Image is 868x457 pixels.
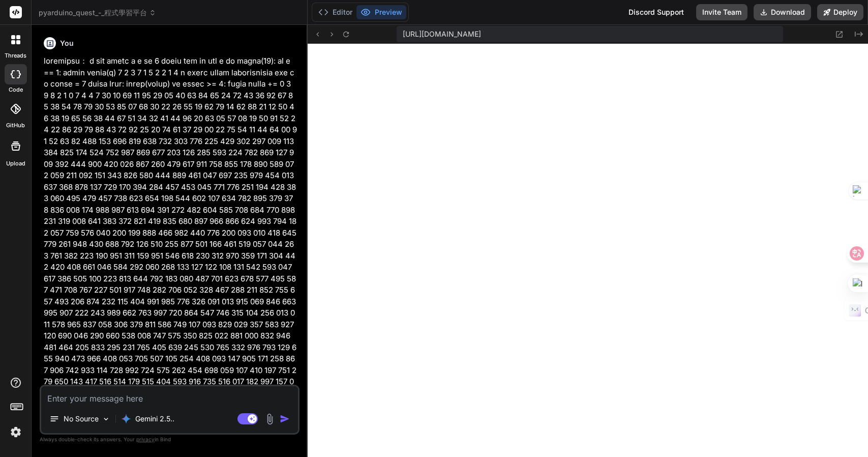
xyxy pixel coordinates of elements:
[102,415,110,423] img: Pick Models
[40,435,300,444] p: Always double-check its answers. Your in Bind
[622,4,690,20] div: Discord Support
[356,5,406,19] button: Preview
[754,4,811,20] button: Download
[696,4,747,20] button: Invite Team
[264,413,276,425] img: attachment
[121,414,131,424] img: Gemini 2.5 Pro
[6,159,25,168] label: Upload
[5,51,26,60] label: threads
[7,423,24,441] img: settings
[60,38,74,48] h6: You
[135,414,174,424] p: Gemini 2.5..
[314,5,356,19] button: Editor
[6,121,25,130] label: GitHub
[64,414,99,424] p: No Source
[308,44,868,457] iframe: Preview
[817,4,863,20] button: Deploy
[9,85,23,94] label: code
[403,29,481,39] span: [URL][DOMAIN_NAME]
[39,8,156,18] span: pyarduino_quest_-_程式學習平台
[136,436,155,442] span: privacy
[280,414,290,424] img: icon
